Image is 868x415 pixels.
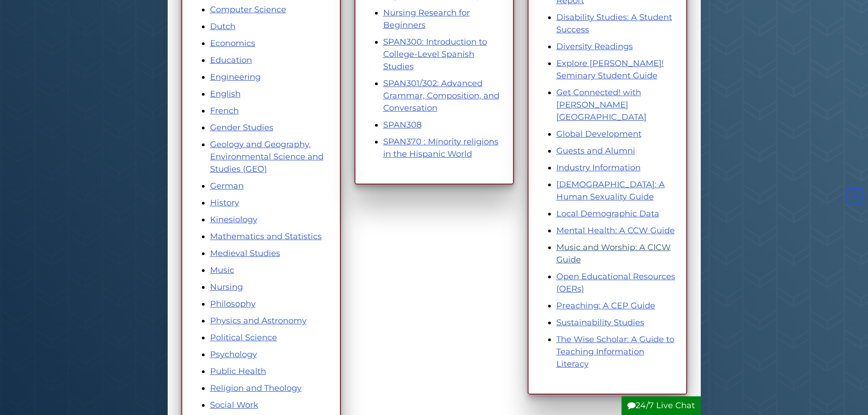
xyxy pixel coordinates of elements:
[556,225,675,236] a: Mental Health: A CCW Guide
[556,146,635,156] a: Guests and Alumni
[556,209,659,219] a: Local Demographic Data
[383,78,499,113] a: SPAN301/302: Advanced Grammar, Composition, and Conversation
[210,400,258,410] a: Social Work
[210,248,280,258] a: Medieval Studies
[210,89,241,99] a: English
[210,123,273,133] a: Gender Studies
[556,318,644,328] a: Sustainability Studies
[556,163,641,173] a: Industry Information
[210,366,266,376] a: Public Health
[556,58,664,81] a: Explore [PERSON_NAME]! Seminary Student Guide
[556,242,671,265] a: Music and Worship: A CICW Guide
[210,215,257,225] a: Kinesiology
[210,139,324,174] a: Geology and Geography, Environmental Science and Studies (GEO)
[556,301,655,311] a: Preaching: A CEP Guide
[210,181,244,191] a: German
[210,265,234,275] a: Music
[210,106,239,116] a: French
[556,272,675,294] a: Open Educational Resources (OERs)
[210,299,256,309] a: Philosophy
[621,396,701,415] button: 24/7 Live Chat
[383,137,498,159] a: SPAN370 : Minority religions in the Hispanic World
[210,282,243,292] a: Nursing
[210,72,261,82] a: Engineering
[210,349,257,359] a: Psychology
[210,316,307,326] a: Physics and Astronomy
[210,333,277,343] a: Political Science
[556,179,665,202] a: [DEMOGRAPHIC_DATA]: A Human Sexuality Guide
[210,38,255,48] a: Economics
[210,383,302,393] a: Religion and Theology
[844,191,866,201] a: Back to Top
[210,5,286,15] a: Computer Science
[556,41,633,51] a: Diversity Readings
[556,334,674,369] a: The Wise Scholar: A Guide to Teaching Information Literacy
[210,55,252,65] a: Education
[383,37,487,72] a: SPAN300: Introduction to College-Level Spanish Studies
[210,198,239,208] a: History
[556,12,672,35] a: Disability Studies: A Student Success
[210,21,236,31] a: Dutch
[556,87,647,122] a: Get Connected! with [PERSON_NAME][GEOGRAPHIC_DATA]
[556,129,642,139] a: Global Development
[210,231,322,241] a: Mathematics and Statistics
[383,8,470,30] a: Nursing Research for Beginners
[383,120,421,130] a: SPAN308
